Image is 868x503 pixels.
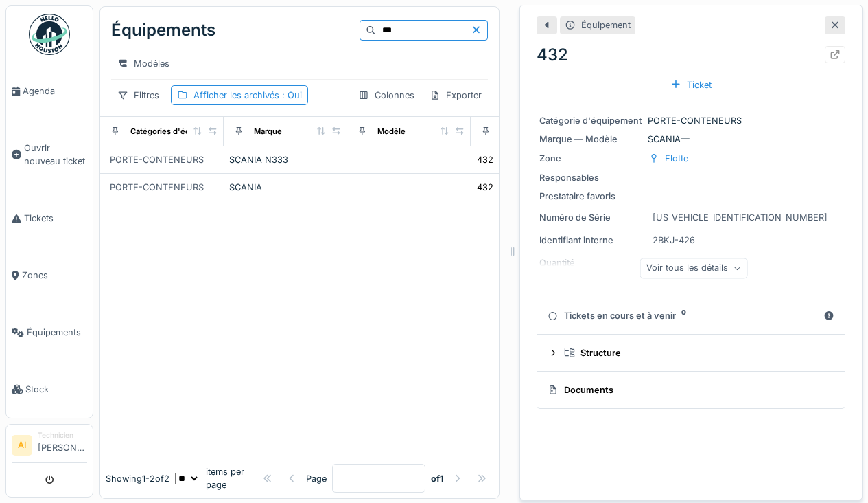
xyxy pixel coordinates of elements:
div: 2BKJ-426 [653,234,695,247]
div: PORTE-CONTENEURS [539,114,843,127]
li: [PERSON_NAME] [38,430,87,460]
div: Zone [539,152,642,165]
span: Équipements [27,326,87,339]
span: : Oui [279,90,302,100]
div: PORTE-CONTENEURS [110,153,204,166]
div: Responsables [539,171,642,184]
div: Identifiant interne [539,234,642,247]
div: Prestataire favoris [539,190,642,203]
div: 432 [477,153,493,166]
a: Tickets [6,190,93,247]
div: PORTE-CONTENEURS [110,181,204,194]
div: SCANIA [229,181,342,194]
div: items per page [175,465,257,491]
div: Équipement [581,19,631,32]
div: Catégorie d'équipement [539,114,642,127]
div: SCANIA — [539,133,843,146]
div: Colonnes [352,85,421,105]
div: Catégories d'équipement [130,126,226,137]
div: Marque — Modèle [539,133,642,146]
img: Badge_color-CXgf-gQk.svg [29,14,70,55]
span: Ouvrir nouveau ticket [24,142,87,168]
div: Modèles [111,54,176,74]
div: Page [306,472,327,485]
a: Équipements [6,304,93,361]
span: Tickets [24,212,87,225]
div: Exporter [423,85,488,105]
div: Ticket [665,76,717,94]
div: Structure [564,346,829,359]
div: Technicien [38,430,87,440]
div: Marque [254,126,282,137]
a: Zones [6,247,93,304]
div: SCANIA N333 [229,153,342,166]
div: Tickets en cours et à venir [548,309,818,322]
summary: Structure [542,340,840,366]
div: Modèle [377,126,406,137]
a: AI Technicien[PERSON_NAME] [12,430,87,463]
div: Showing 1 - 2 of 2 [106,472,169,485]
summary: Tickets en cours et à venir0 [542,304,840,329]
div: [US_VEHICLE_IDENTIFICATION_NUMBER] [653,211,828,224]
a: Ouvrir nouveau ticket [6,120,93,190]
a: Agenda [6,63,93,120]
span: Zones [22,269,87,282]
div: Flotte [665,152,688,165]
span: Stock [25,383,87,396]
li: AI [12,435,32,456]
div: Équipements [111,12,215,48]
div: Voir tous les détails [640,258,748,278]
div: Afficher les archivés [193,89,302,102]
div: Documents [548,383,829,396]
div: 432 [477,181,493,194]
div: Filtres [111,85,165,105]
strong: of 1 [431,472,444,485]
div: Numéro de Série [539,211,642,224]
a: Stock [6,361,93,418]
summary: Documents [542,377,840,403]
div: 432 [537,43,845,67]
span: Agenda [23,85,87,98]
